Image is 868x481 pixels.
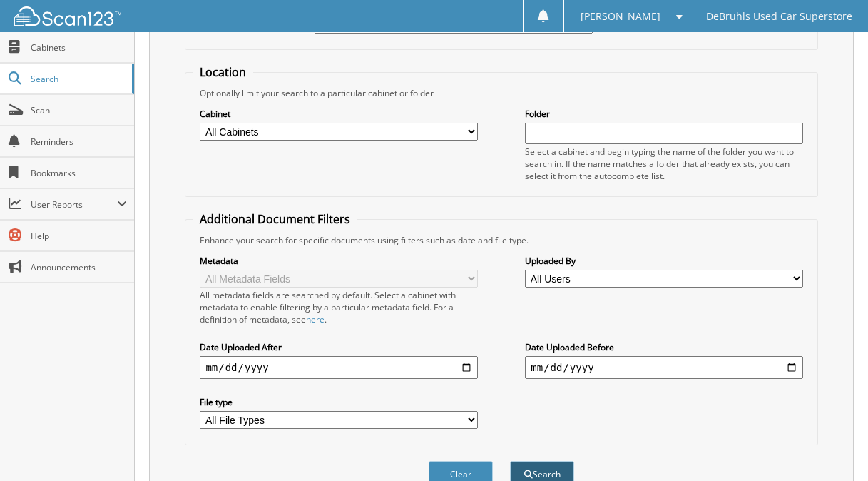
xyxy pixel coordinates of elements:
[200,255,477,267] label: Metadata
[193,87,810,99] div: Optionally limit your search to a particular cabinet or folder
[31,261,127,273] span: Announcements
[31,198,117,211] span: User Reports
[31,136,127,148] span: Reminders
[200,341,477,353] label: Date Uploaded After
[193,64,253,80] legend: Location
[31,104,127,116] span: Scan
[706,12,852,21] span: DeBruhls Used Car Superstore
[525,108,802,120] label: Folder
[14,6,121,26] img: scan123-logo-white.svg
[200,396,477,408] label: File type
[193,211,357,227] legend: Additional Document Filters
[797,412,868,481] iframe: Chat Widget
[31,230,127,242] span: Help
[525,356,802,379] input: end
[581,12,660,21] span: [PERSON_NAME]
[200,108,477,120] label: Cabinet
[525,341,802,353] label: Date Uploaded Before
[31,41,127,54] span: Cabinets
[31,73,125,85] span: Search
[306,313,325,325] a: here
[525,255,802,267] label: Uploaded By
[193,234,810,246] div: Enhance your search for specific documents using filters such as date and file type.
[525,146,802,182] div: Select a cabinet and begin typing the name of the folder you want to search in. If the name match...
[200,356,477,379] input: start
[200,289,477,325] div: All metadata fields are searched by default. Select a cabinet with metadata to enable filtering b...
[31,167,127,179] span: Bookmarks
